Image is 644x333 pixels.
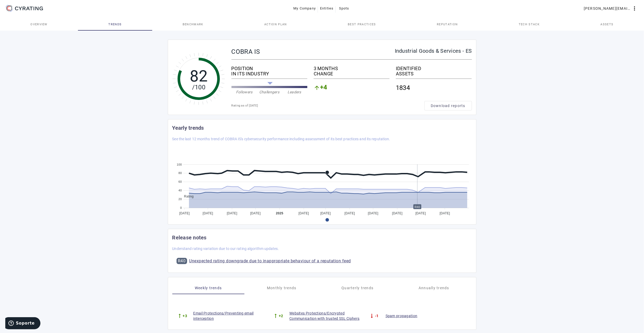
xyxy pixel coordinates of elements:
tspan: 60 [178,180,182,184]
div: POSITION [231,66,307,71]
span: 3 [177,313,193,319]
tspan: 100 [177,163,182,166]
iframe: Abre un widget desde donde se puede obtener más información [5,317,40,330]
span: Best practices [348,23,376,26]
mat-icon: arrow_right_alt [369,313,375,319]
mat-card-subtitle: See the last 12 months trend of COBRA IS's cybersecurity performance including assessment of its ... [172,136,390,142]
tspan: 20 [178,198,182,201]
div: R40 [177,258,187,264]
mat-icon: arrow_upward [314,85,320,91]
span: Trends [108,23,122,26]
span: Overview [30,23,48,26]
div: Leaders [282,89,307,95]
button: Entities [318,4,336,13]
mat-card-title: Release notes [172,233,207,242]
span: Tech Stack [519,23,540,26]
div: IN ITS INDUSTRY [231,71,307,76]
tspan: 40 [178,189,182,192]
span: Assets [601,23,614,26]
span: Reputation [437,23,458,26]
mat-icon: more_vert [631,5,638,12]
mat-card-subtitle: Understand rating variation due to our rating algorithm updates. [172,246,279,252]
tspan: [DATE] [179,211,190,215]
span: Annually trends [419,286,449,290]
span: +4 [320,85,327,91]
span: Entities [320,4,333,13]
div: 3 MONTHS [314,66,390,71]
tspan: 82 [189,67,208,85]
div: ASSETS [396,71,472,76]
mat-icon: arrow_right_alt [177,313,183,319]
cr-card: Release notes [168,229,476,273]
span: 2 [272,313,289,319]
button: Spots [336,4,353,13]
a: Spam propagation [386,313,465,318]
span: Action Plan [264,23,287,26]
span: Spots [339,4,349,13]
span: -1 [369,313,386,319]
span: Monthly trends [267,286,296,290]
span: Rating [180,195,194,198]
span: Benchmark [183,23,203,26]
div: Industrial Goods & Services - ES [395,48,472,54]
span: Download reports [431,103,465,108]
div: CHANGE [314,71,390,76]
span: Weekly trends [195,286,222,290]
cr-card: Yearly trends [168,119,476,225]
span: [PERSON_NAME][EMAIL_ADDRESS][PERSON_NAME][DOMAIN_NAME] [584,4,631,13]
mat-card-title: Yearly trends [172,124,204,132]
tspan: 80 [178,172,182,175]
g: CYRATING [15,7,43,10]
div: Followers [232,89,257,95]
mat-icon: arrow_right_alt [272,313,279,319]
div: 1834 [396,81,472,95]
div: COBRA IS [231,48,395,55]
div: IDENTIFIED [396,66,472,71]
div: Rating as of [DATE] [231,103,424,108]
button: Download reports [424,101,472,110]
span: + [279,313,281,318]
button: [PERSON_NAME][EMAIL_ADDRESS][PERSON_NAME][DOMAIN_NAME] [582,4,640,13]
span: Quarterly trends [341,286,373,290]
a: Unexpected rating downgrade due to inappropriate behaviour of a reputation feed [189,258,351,264]
a: Websites Protections/Encrypted Communication with trusted SSL Ciphers [289,311,369,321]
tspan: 0 [180,206,182,209]
button: My Company [291,4,318,13]
div: Challengers [257,89,282,95]
span: + [183,313,185,318]
tspan: /100 [192,84,205,91]
a: Email Protections/Preventing email interception [193,311,273,321]
span: My Company [294,4,316,13]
